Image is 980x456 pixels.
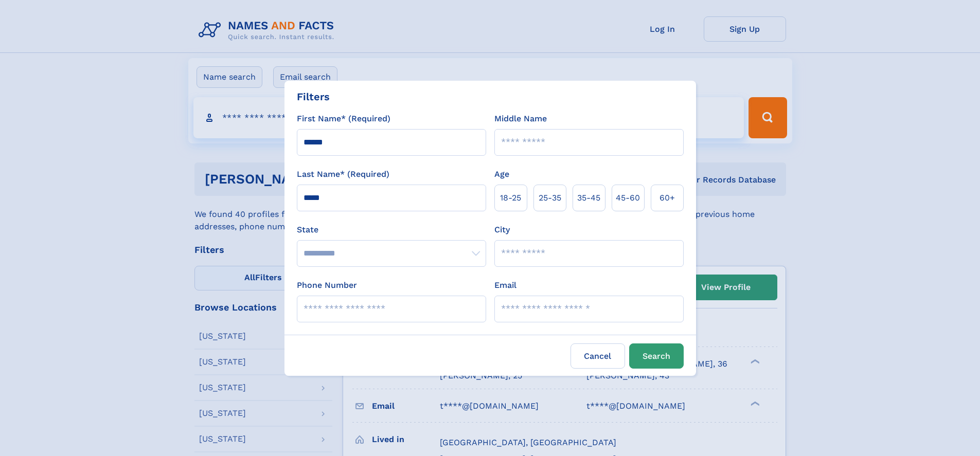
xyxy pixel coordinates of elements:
[616,192,640,204] span: 45‑60
[297,89,330,104] div: Filters
[500,192,521,204] span: 18‑25
[297,224,486,236] label: State
[494,224,510,236] label: City
[660,192,675,204] span: 60+
[571,343,625,369] label: Cancel
[539,192,561,204] span: 25‑35
[494,279,516,291] label: Email
[577,192,600,204] span: 35‑45
[494,168,509,180] label: Age
[297,113,390,125] label: First Name* (Required)
[494,113,547,125] label: Middle Name
[297,168,389,180] label: Last Name* (Required)
[297,279,357,291] label: Phone Number
[629,343,684,369] button: Search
